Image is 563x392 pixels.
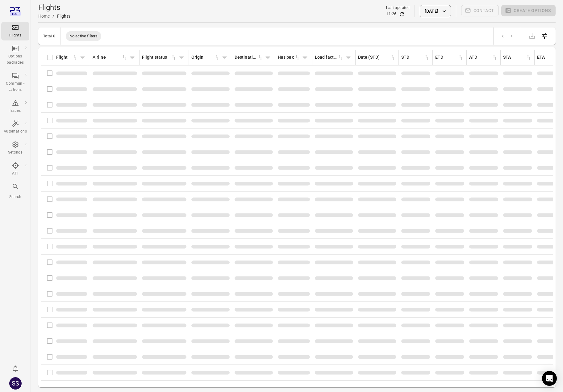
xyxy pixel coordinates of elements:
[57,13,70,19] div: Flights
[498,32,516,40] nav: pagination navigation
[4,194,27,200] div: Search
[344,53,353,62] span: Filter by load factor
[1,22,29,40] a: Flights
[56,54,78,61] div: Sort by flight in ascending order
[66,33,102,39] span: No active filters
[401,54,430,61] div: Sort by STD in ascending order
[461,5,499,17] span: Please make a selection to create communications
[52,12,55,20] li: /
[1,43,29,68] a: Options packages
[220,53,229,62] span: Filter by origin
[38,2,70,12] h1: Flights
[386,5,410,11] div: Last updated
[4,108,27,114] div: Issues
[1,118,29,137] a: Automations
[503,54,532,61] div: Sort by STA in ascending order
[1,70,29,95] a: Communi-cations
[501,5,556,17] span: Please make a selection to create an option package
[4,81,27,93] div: Communi-cations
[278,54,300,61] div: Sort by has pax in ascending order
[7,375,24,392] button: Sandra Sigurdardottir
[358,54,396,61] div: Sort by date (STD) in ascending order
[235,54,263,61] div: Sort by destination in ascending order
[469,54,498,61] div: Sort by ATD in ascending order
[4,150,27,156] div: Settings
[542,371,557,386] div: Open Intercom Messenger
[300,53,310,62] span: Filter by has pax
[538,30,551,42] button: Open table configuration
[386,11,396,17] div: 11:26
[4,129,27,135] div: Automations
[9,362,22,375] button: Notifications
[4,53,27,66] div: Options packages
[9,377,22,390] div: SS
[38,14,50,19] a: Home
[43,34,56,38] div: Total 0
[420,5,451,17] button: [DATE]
[177,53,186,62] span: Filter by flight status
[93,54,127,61] div: Sort by airline in ascending order
[1,181,29,202] button: Search
[263,53,273,62] span: Filter by destination
[142,54,177,61] div: Sort by flight status in ascending order
[4,171,27,177] div: API
[4,32,27,39] div: Flights
[1,139,29,158] a: Settings
[127,53,137,62] span: Filter by airline
[435,54,464,61] div: Sort by ETD in ascending order
[399,11,405,17] button: Refresh data
[38,12,70,20] nav: Breadcrumbs
[315,54,344,61] div: Sort by load factor in ascending order
[1,97,29,116] a: Issues
[1,160,29,179] a: API
[78,53,87,62] span: Filter by flight
[191,54,220,61] div: Sort by origin in ascending order
[526,33,538,39] span: Please make a selection to export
